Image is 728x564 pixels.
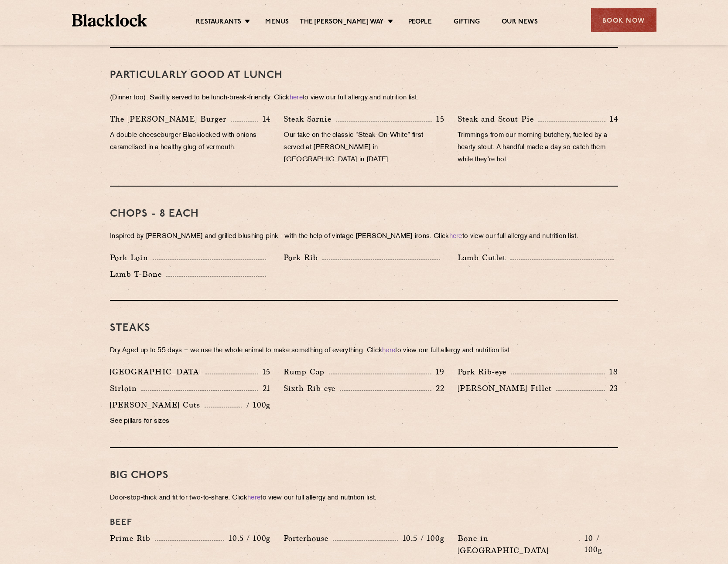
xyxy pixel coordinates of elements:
p: Steak and Stout Pie [458,113,538,125]
h4: Beef [110,517,618,528]
p: Sirloin [110,382,141,394]
a: People [408,18,432,27]
a: here [382,347,395,354]
p: 15 [258,366,271,377]
p: Rump Cap [284,366,329,378]
a: here [290,95,303,101]
p: Trimmings from our morning butchery, fuelled by a hearty stout. A handful made a day so catch the... [458,129,618,166]
p: 21 [258,383,271,394]
p: 10.5 / 100g [224,533,270,544]
p: 14 [258,113,271,125]
h3: Chops - 8 each [110,208,618,220]
p: Our take on the classic “Steak-On-White” first served at [PERSON_NAME] in [GEOGRAPHIC_DATA] in [D... [284,129,444,166]
a: Our News [502,18,538,27]
p: 15 [432,113,444,125]
p: 14 [605,113,618,125]
p: Prime Rib [110,532,155,544]
p: A double cheeseburger Blacklocked with onions caramelised in a healthy glug of vermouth. [110,129,270,154]
p: Bone in [GEOGRAPHIC_DATA] [458,532,580,557]
p: 22 [431,383,444,394]
p: Pork Rib [284,251,322,264]
p: 10 / 100g [580,533,618,555]
p: [PERSON_NAME] Fillet [458,382,556,394]
p: 23 [605,383,618,394]
img: BL_Textured_Logo-footer-cropped.svg [72,14,147,27]
p: Sixth Rib-eye [284,382,340,394]
a: The [PERSON_NAME] Way [300,18,384,27]
div: Book Now [591,8,656,32]
a: Gifting [454,18,480,27]
p: Door-stop-thick and fit for two-to-share. Click to view our full allergy and nutrition list. [110,492,618,504]
a: here [449,233,462,240]
p: (Dinner too). Swiftly served to be lunch-break-friendly. Click to view our full allergy and nutri... [110,92,618,104]
p: 19 [431,366,444,377]
p: Lamb Cutlet [458,251,510,264]
p: Steak Sarnie [284,113,336,125]
a: Restaurants [196,18,241,27]
p: 18 [605,366,618,377]
p: Pork Rib-eye [458,366,511,378]
p: See pillars for sizes [110,415,270,428]
p: The [PERSON_NAME] Burger [110,113,231,125]
p: [GEOGRAPHIC_DATA] [110,366,205,378]
p: [PERSON_NAME] Cuts [110,399,205,411]
p: Inspired by [PERSON_NAME] and grilled blushing pink - with the help of vintage [PERSON_NAME] iron... [110,231,618,243]
p: Pork Loin [110,251,153,264]
p: Porterhouse [284,532,333,544]
a: Menus [265,18,289,27]
h3: Big Chops [110,470,618,481]
h3: Steaks [110,323,618,334]
p: / 100g [242,399,270,411]
h3: PARTICULARLY GOOD AT LUNCH [110,70,618,81]
p: 10.5 / 100g [398,533,444,544]
p: Dry Aged up to 55 days − we use the whole animal to make something of everything. Click to view o... [110,345,618,357]
a: here [247,495,260,501]
p: Lamb T-Bone [110,268,166,280]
